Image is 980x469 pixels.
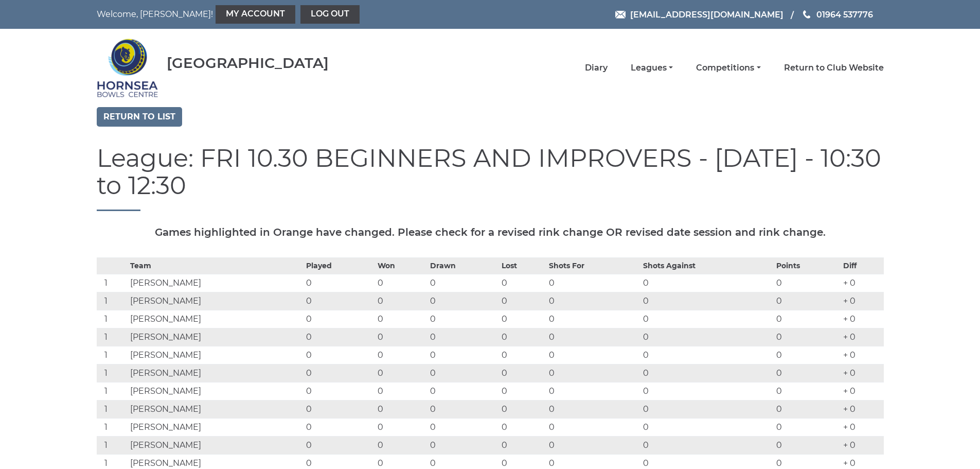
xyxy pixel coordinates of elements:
td: 0 [499,346,547,364]
td: 0 [304,382,375,400]
td: 0 [304,400,375,418]
img: Email [615,11,626,19]
td: 0 [774,436,841,454]
td: 0 [640,436,774,454]
td: 0 [546,274,640,292]
td: 0 [427,292,499,310]
td: 0 [499,364,547,382]
td: + 0 [841,400,883,418]
td: 0 [427,436,499,454]
td: 0 [375,436,427,454]
th: Team [128,257,304,274]
td: + 0 [841,346,883,364]
td: + 0 [841,382,883,400]
a: Diary [585,62,608,74]
td: 1 [97,400,128,418]
img: Hornsea Bowls Centre [97,32,158,104]
td: 0 [427,400,499,418]
td: 1 [97,328,128,346]
td: 0 [640,292,774,310]
td: [PERSON_NAME] [128,436,304,454]
td: 0 [499,436,547,454]
td: [PERSON_NAME] [128,292,304,310]
td: 1 [97,436,128,454]
td: 0 [375,328,427,346]
td: [PERSON_NAME] [128,310,304,328]
td: 0 [546,436,640,454]
td: 0 [375,274,427,292]
th: Played [304,257,375,274]
td: 0 [640,274,774,292]
th: Won [375,257,427,274]
td: [PERSON_NAME] [128,400,304,418]
td: 0 [499,292,547,310]
td: 0 [427,328,499,346]
td: [PERSON_NAME] [128,274,304,292]
td: + 0 [841,274,883,292]
td: 0 [304,364,375,382]
img: Phone us [803,10,810,19]
span: [EMAIL_ADDRESS][DOMAIN_NAME] [630,9,783,19]
td: + 0 [841,292,883,310]
th: Diff [841,257,883,274]
td: 0 [774,310,841,328]
a: Log out [300,5,360,24]
td: 0 [499,400,547,418]
td: 0 [304,292,375,310]
a: Phone us 01964 537776 [801,8,873,21]
a: Email [EMAIL_ADDRESS][DOMAIN_NAME] [615,8,783,21]
h5: Games highlighted in Orange have changed. Please check for a revised rink change OR revised date ... [97,227,884,238]
td: 0 [375,400,427,418]
td: 0 [774,292,841,310]
td: 0 [546,328,640,346]
td: 0 [774,418,841,436]
td: 0 [640,364,774,382]
td: 0 [640,346,774,364]
td: 0 [427,418,499,436]
td: 0 [375,382,427,400]
a: My Account [216,5,295,24]
td: 0 [499,310,547,328]
td: 0 [499,274,547,292]
td: 0 [640,400,774,418]
td: 1 [97,292,128,310]
td: 1 [97,274,128,292]
th: Shots Against [640,257,774,274]
span: 01964 537776 [816,9,873,19]
th: Lost [499,257,547,274]
td: 0 [499,382,547,400]
td: 1 [97,364,128,382]
a: Leagues [631,62,673,74]
td: 0 [546,400,640,418]
td: 0 [375,292,427,310]
td: 0 [304,310,375,328]
td: 0 [774,274,841,292]
td: 0 [774,382,841,400]
td: + 0 [841,310,883,328]
td: 1 [97,310,128,328]
td: [PERSON_NAME] [128,382,304,400]
td: [PERSON_NAME] [128,346,304,364]
td: 0 [640,418,774,436]
td: + 0 [841,328,883,346]
td: + 0 [841,418,883,436]
td: 0 [546,292,640,310]
td: 0 [640,382,774,400]
td: 0 [774,364,841,382]
td: 0 [546,418,640,436]
td: 0 [304,328,375,346]
td: 0 [546,364,640,382]
td: 0 [499,328,547,346]
td: 0 [427,310,499,328]
td: 0 [427,382,499,400]
td: 1 [97,346,128,364]
td: 0 [375,364,427,382]
td: 0 [499,418,547,436]
th: Points [774,257,841,274]
td: 0 [375,346,427,364]
td: 0 [304,418,375,436]
a: Return to Club Website [784,62,884,74]
td: 0 [774,346,841,364]
nav: Welcome, [PERSON_NAME]! [97,5,416,24]
td: + 0 [841,364,883,382]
